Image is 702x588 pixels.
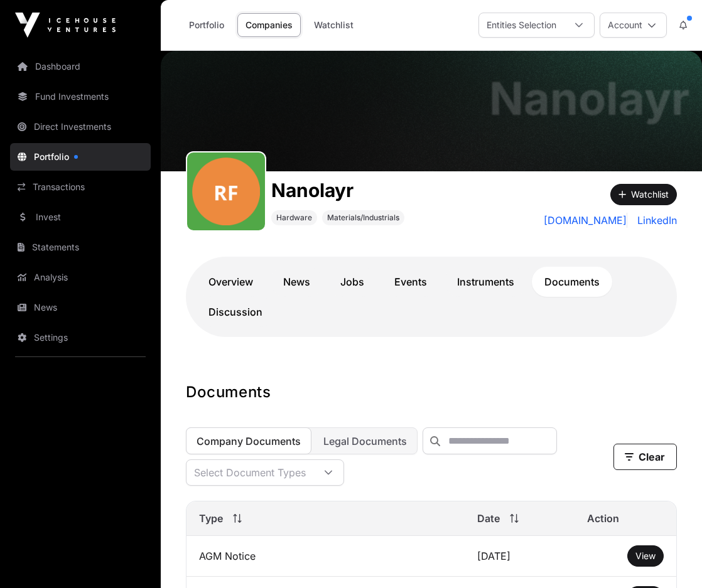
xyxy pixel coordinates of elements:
a: Invest [10,203,151,231]
a: Events [382,267,440,297]
td: AGM Notice [186,536,465,577]
button: Account [600,13,667,38]
td: [DATE] [465,536,575,577]
a: Documents [532,267,612,297]
h1: Documents [186,382,677,402]
a: Direct Investments [10,113,151,141]
button: Clear [613,444,677,470]
a: LinkedIn [632,213,677,228]
a: Instruments [445,267,527,297]
a: Portfolio [181,13,232,37]
span: Hardware [276,213,312,223]
button: Company Documents [186,427,311,454]
a: Settings [10,324,151,351]
a: Companies [237,13,301,37]
button: View [627,545,664,567]
a: Fund Investments [10,83,151,110]
span: Type [199,511,223,526]
a: Statements [10,233,151,261]
h1: Nanolayr [271,179,404,201]
a: Analysis [10,264,151,291]
a: Jobs [328,267,377,297]
img: Nanolayr [161,51,702,171]
h1: Nanolayr [489,76,689,121]
button: Watchlist [610,184,677,205]
a: News [10,294,151,321]
img: Icehouse Ventures Logo [15,13,116,38]
span: View [635,550,656,561]
iframe: Chat Widget [639,528,702,588]
span: Date [477,511,500,526]
a: Discussion [196,297,275,327]
span: Legal Documents [323,435,407,447]
a: Portfolio [10,143,151,171]
a: Watchlist [306,13,362,37]
a: Overview [196,267,266,297]
img: revolution-fibres208.png [192,158,260,225]
a: View [635,550,656,562]
span: Materials/Industrials [327,213,399,223]
span: Action [587,511,619,526]
button: Legal Documents [313,427,418,454]
div: Entities Selection [479,13,564,37]
div: Select Document Types [186,460,313,485]
a: Dashboard [10,53,151,80]
nav: Tabs [196,267,667,327]
a: [DOMAIN_NAME] [544,213,627,228]
a: News [271,267,323,297]
span: Company Documents [197,435,301,447]
a: Transactions [10,173,151,201]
